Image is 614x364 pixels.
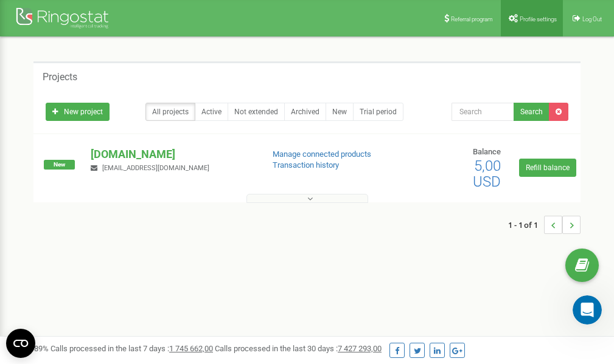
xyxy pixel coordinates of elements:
button: Open CMP widget [6,329,35,358]
span: Calls processed in the last 30 days : [215,344,382,353]
span: Log Out [582,16,602,22]
a: New project [46,103,110,121]
a: Active [195,103,228,121]
input: Search [452,103,514,121]
u: 1 745 662,00 [169,344,213,353]
u: 7 427 293,00 [338,344,382,353]
a: Manage connected products [273,149,371,159]
span: Calls processed in the last 7 days : [51,344,213,353]
iframe: Intercom live chat [573,295,602,325]
a: Archived [284,103,326,121]
a: Refill balance [519,159,576,177]
a: Trial period [353,103,403,121]
span: Balance [473,147,501,156]
span: 5,00 USD [473,157,501,190]
a: Transaction history [273,160,339,170]
span: Referral program [451,16,493,22]
span: [EMAIL_ADDRESS][DOMAIN_NAME] [102,164,209,172]
span: 1 - 1 of 1 [508,216,544,234]
a: New [326,103,354,121]
span: Profile settings [520,16,557,22]
nav: ... [508,204,581,246]
button: Search [514,103,549,121]
a: All projects [145,103,195,121]
a: Not extended [228,103,285,121]
h5: Projects [43,72,77,83]
span: New [44,160,75,170]
p: [DOMAIN_NAME] [91,146,253,162]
